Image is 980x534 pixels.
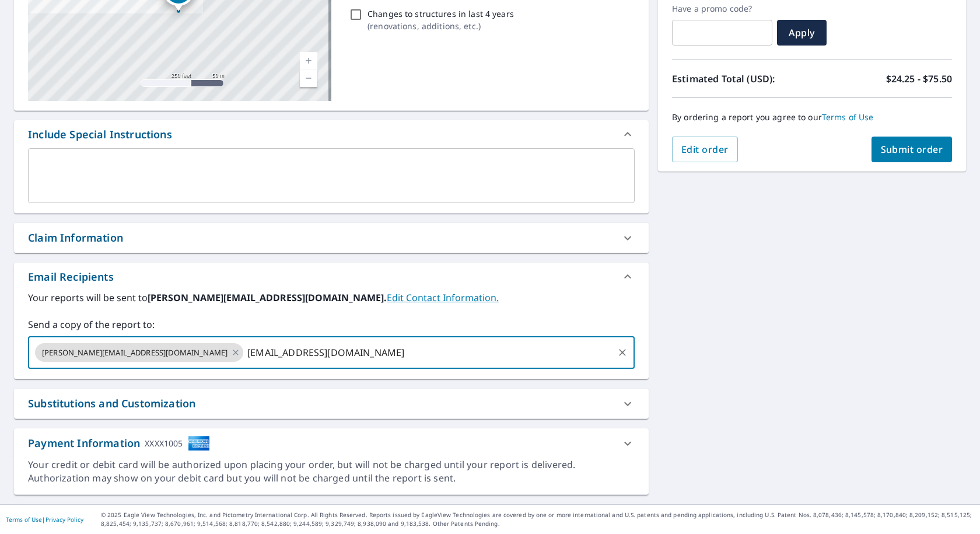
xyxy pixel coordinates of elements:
[672,137,738,162] button: Edit order
[45,515,83,523] a: Privacy Policy
[28,269,114,285] div: Email Recipients
[28,127,172,142] div: Include Special Instructions
[367,8,514,20] p: Changes to structures in last 4 years
[28,291,635,305] label: Your reports will be sent to
[822,111,874,123] a: Terms of Use
[14,389,649,418] div: Substitutions and Customization
[35,343,243,362] div: [PERSON_NAME][EMAIL_ADDRESS][DOMAIN_NAME]
[777,20,827,46] button: Apply
[672,4,772,14] label: Have a promo code?
[672,112,952,123] p: By ordering a report you agree to our
[614,344,631,361] button: Clear
[28,458,635,485] div: Your credit or debit card will be authorized upon placing your order, but will not be charged unt...
[188,435,210,451] img: cardImage
[148,291,387,304] b: [PERSON_NAME][EMAIL_ADDRESS][DOMAIN_NAME].
[300,52,317,69] a: Current Level 17, Zoom In
[28,230,123,246] div: Claim Information
[881,143,943,156] span: Submit order
[28,396,195,411] div: Substitutions and Customization
[14,263,649,291] div: Email Recipients
[101,511,974,528] p: © 2025 Eagle View Technologies, Inc. and Pictometry International Corp. All Rights Reserved. Repo...
[35,347,235,358] span: [PERSON_NAME][EMAIL_ADDRESS][DOMAIN_NAME]
[145,435,183,451] div: XXXX1005
[14,120,649,148] div: Include Special Instructions
[6,516,83,523] p: |
[14,223,649,253] div: Claim Information
[786,26,817,39] span: Apply
[300,69,317,87] a: Current Level 17, Zoom Out
[6,515,42,523] a: Terms of Use
[28,435,210,451] div: Payment Information
[387,291,499,304] a: EditContactInfo
[28,317,635,331] label: Send a copy of the report to:
[367,20,514,32] p: ( renovations, additions, etc. )
[681,143,729,156] span: Edit order
[886,72,952,86] p: $24.25 - $75.50
[672,72,812,86] p: Estimated Total (USD):
[871,137,953,162] button: Submit order
[14,428,649,458] div: Payment InformationXXXX1005cardImage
